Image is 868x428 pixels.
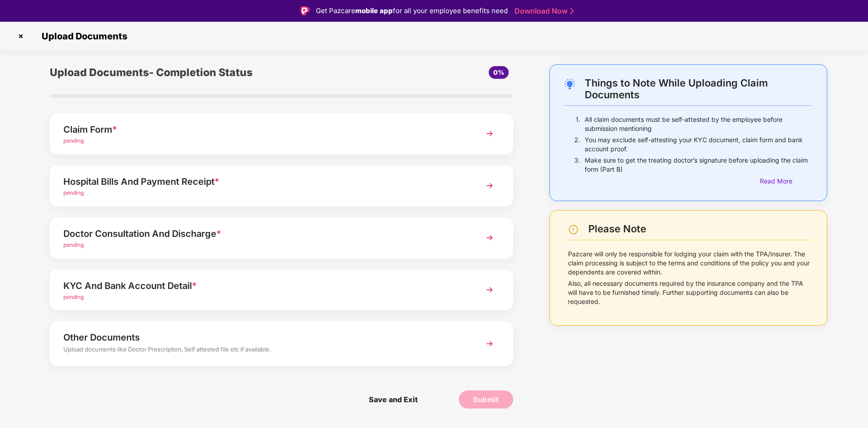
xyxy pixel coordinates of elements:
div: Upload Documents- Completion Status [50,64,359,81]
img: svg+xml;base64,PHN2ZyB4bWxucz0iaHR0cDovL3d3dy53My5vcmcvMjAwMC9zdmciIHdpZHRoPSIyNC4wOTMiIGhlaWdodD... [564,78,575,89]
a: Download Now [515,6,571,16]
p: You may exclude self-attesting your KYC document, claim form and bank account proof. [585,135,811,154]
div: Other Documents [63,330,463,345]
p: Pazcare will only be responsible for lodging your claim with the TPA/Insurer. The claim processin... [568,250,811,277]
img: svg+xml;base64,PHN2ZyBpZD0iTmV4dCIgeG1sbnM9Imh0dHA6Ly93d3cudzMub3JnLzIwMDAvc3ZnIiB3aWR0aD0iMzYiIG... [482,125,498,142]
p: Make sure to get the treating doctor’s signature before uploading the claim form (Part B) [585,156,811,174]
span: pending [63,241,84,248]
p: 3. [574,156,580,174]
span: Upload Documents [33,31,132,42]
p: 2. [574,135,580,154]
img: Logo [300,6,310,15]
img: svg+xml;base64,PHN2ZyBpZD0iTmV4dCIgeG1sbnM9Imh0dHA6Ly93d3cudzMub3JnLzIwMDAvc3ZnIiB3aWR0aD0iMzYiIG... [482,282,498,298]
span: pending [63,189,84,196]
div: Things to Note While Uploading Claim Documents [585,77,811,101]
div: Doctor Consultation And Discharge [63,226,463,241]
div: Please Note [588,223,811,235]
div: KYC And Bank Account Detail [63,279,463,293]
img: svg+xml;base64,PHN2ZyBpZD0iTmV4dCIgeG1sbnM9Imh0dHA6Ly93d3cudzMub3JnLzIwMDAvc3ZnIiB3aWR0aD0iMzYiIG... [482,336,498,352]
span: pending [63,137,84,144]
div: Get Pazcare for all your employee benefits need [316,5,508,16]
div: Hospital Bills And Payment Receipt [63,174,463,189]
div: Claim Form [63,122,463,137]
p: 1. [576,115,580,133]
p: All claim documents must be self-attested by the employee before submission mentioning [585,115,811,133]
div: Read More [760,176,811,186]
img: Stroke [570,6,574,16]
strong: mobile app [355,6,393,15]
span: Save and Exit [360,390,427,409]
img: svg+xml;base64,PHN2ZyBpZD0iQ3Jvc3MtMzJ4MzIiIHhtbG5zPSJodHRwOi8vd3d3LnczLm9yZy8yMDAwL3N2ZyIgd2lkdG... [14,29,28,43]
img: svg+xml;base64,PHN2ZyBpZD0iV2FybmluZ18tXzI0eDI0IiBkYXRhLW5hbWU9Ildhcm5pbmcgLSAyNHgyNCIgeG1sbnM9Im... [568,224,579,235]
img: svg+xml;base64,PHN2ZyBpZD0iTmV4dCIgeG1sbnM9Imh0dHA6Ly93d3cudzMub3JnLzIwMDAvc3ZnIiB3aWR0aD0iMzYiIG... [482,230,498,246]
img: svg+xml;base64,PHN2ZyBpZD0iTmV4dCIgeG1sbnM9Imh0dHA6Ly93d3cudzMub3JnLzIwMDAvc3ZnIiB3aWR0aD0iMzYiIG... [482,178,498,194]
span: 0% [493,68,504,76]
p: Also, all necessary documents required by the insurance company and the TPA will have to be furni... [568,279,811,306]
button: Submit [459,390,513,409]
span: pending [63,293,84,300]
div: Upload documents like Doctor Prescription, Self attested file etc if available. [63,345,463,356]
